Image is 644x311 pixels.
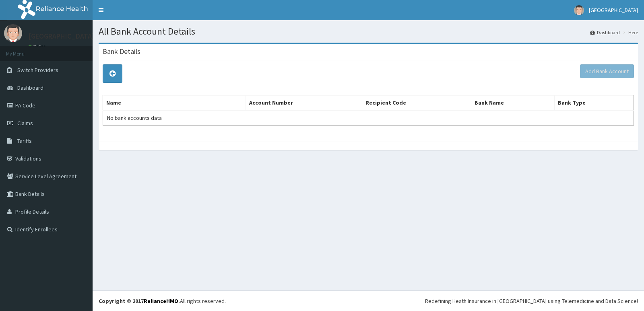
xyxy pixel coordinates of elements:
[574,5,584,15] img: User Image
[621,29,638,36] li: Here
[425,297,638,305] div: Redefining Heath Insurance in [GEOGRAPHIC_DATA] using Telemedicine and Data Science!
[246,95,362,111] th: Account Number
[362,95,471,111] th: Recipient Code
[107,114,162,122] span: No bank accounts data
[93,290,644,311] footer: All rights reserved.
[144,297,178,305] a: RelianceHMO
[28,44,47,49] a: Online
[17,84,43,91] span: Dashboard
[4,24,22,42] img: User Image
[17,66,58,74] span: Switch Providers
[589,6,638,14] span: [GEOGRAPHIC_DATA]
[471,95,554,111] th: Bank Name
[99,26,638,37] h1: All Bank Account Details
[103,48,140,55] h3: Bank Details
[17,119,33,127] span: Claims
[590,29,620,36] a: Dashboard
[28,33,95,40] p: [GEOGRAPHIC_DATA]
[580,64,634,78] button: Add Bank Account
[103,95,246,111] th: Name
[17,137,32,144] span: Tariffs
[554,95,634,111] th: Bank Type
[99,297,180,305] strong: Copyright © 2017 .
